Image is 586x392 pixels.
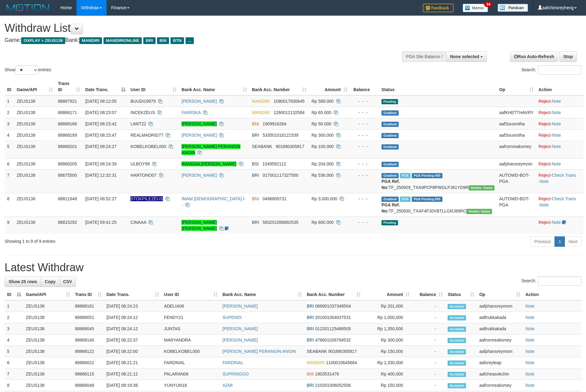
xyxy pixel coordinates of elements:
td: ZEUS138 [14,95,55,107]
td: 88868115 [73,368,104,380]
td: 1 [5,95,14,107]
a: [PERSON_NAME] PERANGIN ANGIN [182,144,240,155]
td: 5 [5,346,24,357]
a: [PERSON_NAME] [182,121,217,126]
td: 4 [5,129,14,141]
th: Amount: activate to sort column ascending [309,78,350,95]
span: 88868171 [58,110,77,115]
span: Accepted [448,372,466,377]
h1: Latest Withdraw [5,261,581,274]
a: Note [552,133,561,138]
td: · [536,158,584,169]
div: - - - [352,219,377,225]
a: Reject [539,173,551,178]
td: ZEUS138 [14,129,55,141]
span: Copy 901890305817 to clipboard [276,144,304,149]
td: aaftrukkakada [477,312,523,323]
a: Previous [530,236,555,247]
span: Copy 012201125468505 to clipboard [315,326,351,331]
span: Accepted [448,361,466,366]
td: 6 [5,158,14,169]
td: TF_250929_TXA9PCP8PWGLPJ61YD9R [379,169,497,193]
span: Rp 204.000 [311,161,333,166]
a: Note [552,220,561,225]
b: PGA Ref. No: [381,202,400,213]
span: Accepted [448,349,466,354]
span: Copy 1100010645684 to clipboard [326,360,357,365]
span: BNI [252,196,259,201]
td: 88868181 [73,300,104,312]
span: SEABANK [252,144,272,149]
span: Copy 1049592112 to clipboard [262,161,286,166]
td: FENDY21 [162,312,220,323]
label: Show entries [5,65,51,75]
span: CSV [63,279,72,284]
span: [DATE] 06:52:27 [85,196,116,201]
span: BRI [307,304,314,309]
span: Vendor URL: https://trx31.1velocity.biz [466,209,492,214]
span: Copy 017001117327500 to clipboard [263,173,299,178]
label: Search: [521,276,581,286]
th: Action [523,289,581,300]
td: 2 [5,107,14,118]
td: 4 [5,335,24,346]
span: Marked by aaftrukkakada [400,173,411,178]
a: Note [552,161,561,166]
td: JUNTAS [162,323,220,335]
span: 88867921 [58,99,77,104]
span: BRI [252,220,259,225]
span: BTN [171,37,184,44]
span: Grabbed [381,122,399,127]
span: MANDIRI [307,360,325,365]
td: ZEUS138 [24,368,73,380]
td: ZEUS138 [24,335,73,346]
th: Bank Acc. Name: activate to sort column ascending [179,78,250,95]
td: ZEUS138 [24,323,73,335]
th: Bank Acc. Name: activate to sort column ascending [220,289,304,300]
span: Grabbed [381,144,399,150]
td: Rp 300,000 [363,335,412,346]
label: Search: [521,65,581,75]
a: Note [540,179,549,184]
td: Rp 201,000 [363,300,412,312]
a: RANGGA [PERSON_NAME] [182,161,236,166]
img: panduan.png [498,4,528,12]
span: 88868205 [58,161,77,166]
div: - - - [352,143,377,150]
a: [PERSON_NAME] PERANGIN ANGIN [223,349,296,354]
a: [PERSON_NAME] [223,304,258,309]
div: - - - [352,98,377,104]
span: Copy 476601026794532 to clipboard [315,338,351,342]
span: CINAAA [130,220,146,225]
span: BUUDI19979 [130,99,156,104]
td: Rp 1,330,000 [363,357,412,368]
td: aafphansreymom [477,300,523,312]
input: Search: [538,65,581,75]
th: Date Trans.: activate to sort column descending [83,78,128,95]
span: BRI [252,173,259,178]
span: BRI [252,133,259,138]
td: PALARAN06 [162,368,220,380]
input: Search: [538,276,581,286]
th: Trans ID: activate to sort column ascending [55,78,83,95]
th: Status [379,78,497,95]
span: 88811948 [58,196,77,201]
a: [PERSON_NAME] [223,326,258,331]
td: - [412,368,445,380]
div: - - - [352,196,377,202]
span: Copy 533501016121539 to clipboard [263,133,299,138]
td: ZEUS138 [24,380,73,391]
td: ZEUS138 [14,169,55,193]
td: 88868051 [73,312,104,323]
a: Show 25 rows [5,276,41,287]
a: [PERSON_NAME] [182,173,217,178]
span: BRI [143,37,155,44]
a: FARDINAL [223,360,243,365]
span: [DATE] 08:12:05 [85,99,116,104]
td: 88868140 [73,335,104,346]
a: CSV [59,276,76,287]
span: [DATE] 08:24:27 [85,144,116,149]
td: [DATE] 08:21:21 [104,357,162,368]
td: - [412,323,445,335]
span: Rp 3.000.000 [311,196,337,201]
